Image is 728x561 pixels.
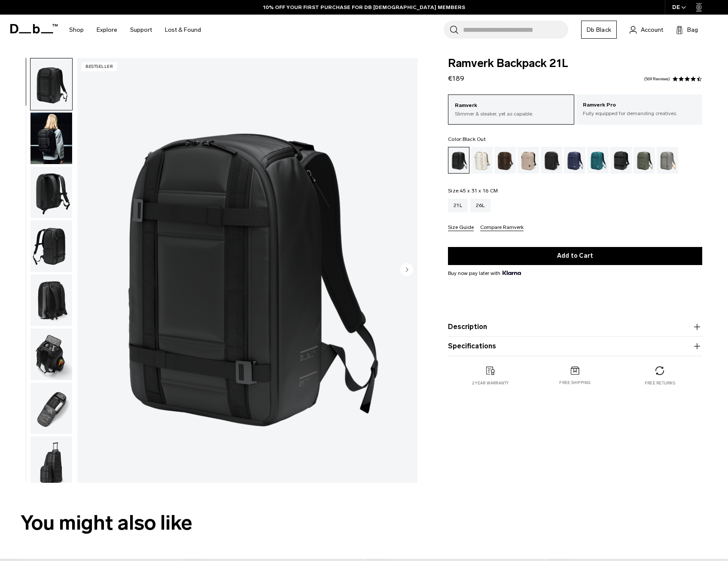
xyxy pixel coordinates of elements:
nav: Main Navigation [63,15,207,45]
button: Description [448,322,702,332]
p: Bestseller [82,62,117,71]
a: Account [630,24,663,35]
a: Ramverk Pro Fully equipped for demanding creatives. [576,95,702,124]
p: Free returns [645,380,675,386]
a: Black Out [448,147,469,174]
legend: Color: [448,137,486,142]
a: Db Black [581,21,617,39]
li: 1 / 8 [77,58,417,483]
img: Ramverk Backpack 21L Black Out [30,329,72,380]
img: {"height" => 20, "alt" => "Klarna"} [503,271,521,275]
button: Ramverk Backpack 21L Black Out [30,328,73,381]
span: €189 [448,74,464,82]
img: Ramverk Backpack 21L Black Out [77,58,417,483]
p: Ramverk Pro [583,101,696,110]
a: Sand Grey [657,147,678,174]
button: Ramverk Backpack 21L Black Out [30,436,73,488]
span: 45 x 31 x 16 CM [460,188,498,194]
p: Fully equipped for demanding creatives. [583,110,696,117]
h2: You might also like [21,508,707,538]
img: Ramverk Backpack 21L Black Out [30,383,72,434]
span: Ramverk Backpack 21L [448,58,702,69]
a: 26L [470,198,490,212]
button: Ramverk Backpack 21L Black Out [30,166,73,219]
span: Bag [687,25,698,34]
a: Lost & Found [165,15,201,45]
a: Shop [69,15,84,45]
p: 2 year warranty [472,380,509,386]
a: Reflective Black [610,147,632,174]
a: Charcoal Grey [541,147,562,174]
a: 569 reviews [644,77,670,81]
span: Black Out [463,136,486,142]
button: Ramverk Backpack 21L Black Out [30,112,73,165]
a: Oatmilk [471,147,493,174]
img: Ramverk Backpack 21L Black Out [30,113,72,164]
span: Account [641,25,663,34]
img: Ramverk Backpack 21L Black Out [30,220,72,272]
button: Compare Ramverk [480,225,524,231]
a: 10% OFF YOUR FIRST PURCHASE FOR DB [DEMOGRAPHIC_DATA] MEMBERS [263,3,465,11]
a: Midnight Teal [587,147,609,174]
span: Buy now pay later with [448,269,521,277]
button: Next slide [400,263,413,277]
p: Slimmer & sleaker, yet as capable. [455,110,567,118]
a: Support [130,15,152,45]
a: Fogbow Beige [518,147,539,174]
img: Ramverk Backpack 21L Black Out [30,436,72,488]
button: Ramverk Backpack 21L Black Out [30,220,73,272]
button: Bag [676,24,698,35]
button: Ramverk Backpack 21L Black Out [30,58,73,110]
p: Free shipping [559,380,591,386]
a: Moss Green [634,147,655,174]
img: Ramverk Backpack 21L Black Out [30,167,72,218]
button: Add to Cart [448,247,702,265]
legend: Size: [448,188,498,193]
a: 21L [448,198,468,212]
img: Ramverk Backpack 21L Black Out [30,274,72,326]
button: Size Guide [448,225,474,231]
a: Explore [97,15,117,45]
p: Ramverk [455,101,567,110]
a: Espresso [494,147,516,174]
button: Ramverk Backpack 21L Black Out [30,274,73,326]
a: Blue Hour [564,147,585,174]
button: Specifications [448,341,702,351]
button: Ramverk Backpack 21L Black Out [30,382,73,435]
img: Ramverk Backpack 21L Black Out [30,58,72,110]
